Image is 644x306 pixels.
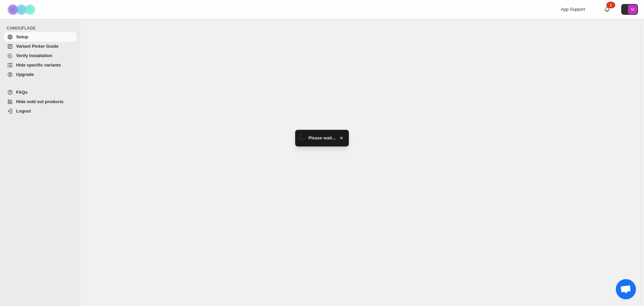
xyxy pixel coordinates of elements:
span: Upgrade [16,72,34,77]
span: Setup [16,34,28,39]
a: Variant Picker Guide [4,42,76,51]
span: FAQs [16,90,28,95]
a: FAQs [4,88,76,97]
span: Hide specific variants [16,62,61,68]
span: Avatar with initials M [628,5,637,14]
div: 1 [606,2,615,8]
a: Logout [4,106,76,116]
a: Upgrade [4,70,76,79]
button: Avatar with initials M [621,4,638,15]
span: App Support [561,7,585,12]
span: Variant Picker Guide [16,44,58,49]
img: Camouflage [5,0,39,19]
span: Please wait... [309,135,336,141]
span: Verify Installation [16,53,52,58]
span: Hide sold out products [16,99,64,104]
span: Logout [16,108,31,114]
a: Hide specific variants [4,60,76,70]
span: CAMOUFLAGE [7,26,77,31]
a: Verify Installation [4,51,76,60]
a: Hide sold out products [4,97,76,106]
a: Setup [4,32,76,42]
a: 1 [604,6,610,13]
text: M [631,7,634,11]
div: Ouvrir le chat [616,279,636,299]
